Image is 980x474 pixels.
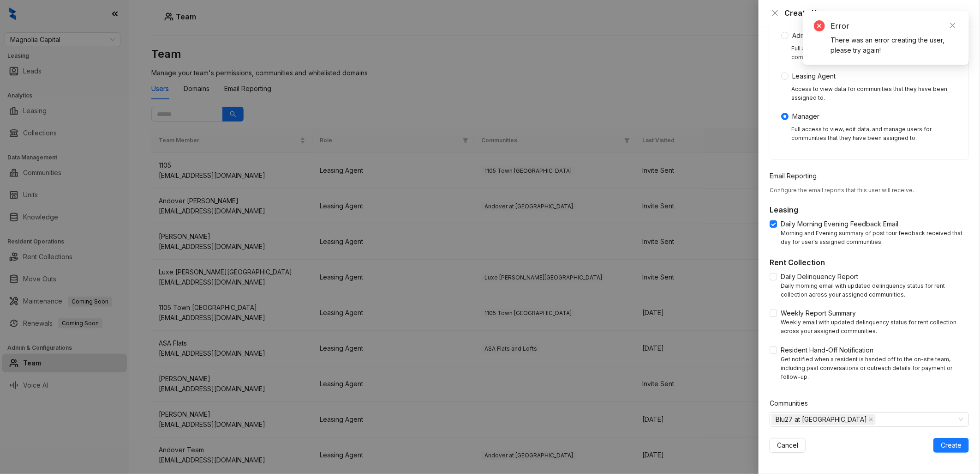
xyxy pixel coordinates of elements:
span: close-circle [814,20,825,31]
span: Leasing Agent [789,71,839,81]
button: Create [933,438,969,453]
label: Email Reporting [770,171,823,181]
span: Weekly Report Summary [777,308,860,318]
span: Resident Hand-Off Notification [777,345,877,355]
div: Full access to view, edit data, and manage users for communities that they have been assigned to. [791,125,957,143]
span: Blu27 at Edgewater [771,414,876,425]
span: Admin [789,30,814,41]
span: Daily Delinquency Report [777,272,862,282]
div: Access to view data for communities that they have been assigned to. [791,85,957,103]
div: Morning and Evening summary of post tour feedback received that day for user's assigned communities. [781,229,969,247]
span: Create [941,440,962,450]
span: Cancel [777,440,798,450]
div: Daily morning email with updated delinquency status for rent collection across your assigned comm... [781,282,969,299]
span: close [950,22,956,29]
a: Close [948,20,958,30]
div: There was an error creating the user, please try again! [831,35,958,55]
span: Manager [789,111,823,122]
div: Weekly email with updated delinquency status for rent collection across your assigned communities. [781,318,969,336]
span: Configure the email reports that this user will receive. [770,187,914,194]
h5: Leasing [770,204,969,215]
span: close [869,417,873,422]
span: Daily Morning Evening Feedback Email [777,219,902,229]
label: Communities [770,398,814,408]
button: Cancel [770,438,806,453]
div: Error [831,20,958,31]
div: Full access to view, edit data, and manage users for all communities. [791,44,957,62]
button: Close [770,7,781,18]
div: Get notified when a resident is handed off to the on-site team, including past conversations or o... [781,355,969,382]
div: Create User [784,7,969,18]
span: Blu27 at [GEOGRAPHIC_DATA] [776,414,867,425]
h5: Rent Collection [770,257,969,268]
span: close [771,9,779,17]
